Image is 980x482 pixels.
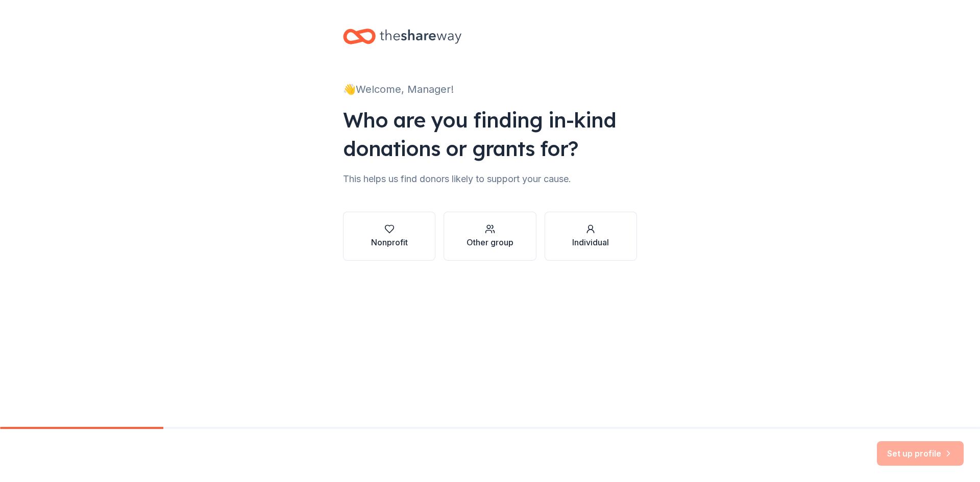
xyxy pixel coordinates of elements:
div: Who are you finding in-kind donations or grants for? [343,106,637,163]
div: Individual [572,236,609,248]
button: Nonprofit [343,212,435,261]
button: Other group [444,212,536,261]
div: 👋 Welcome, Manager! [343,81,637,97]
div: Nonprofit [371,236,408,248]
div: Other group [467,236,513,248]
button: Individual [545,212,637,261]
div: This helps us find donors likely to support your cause. [343,171,637,187]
